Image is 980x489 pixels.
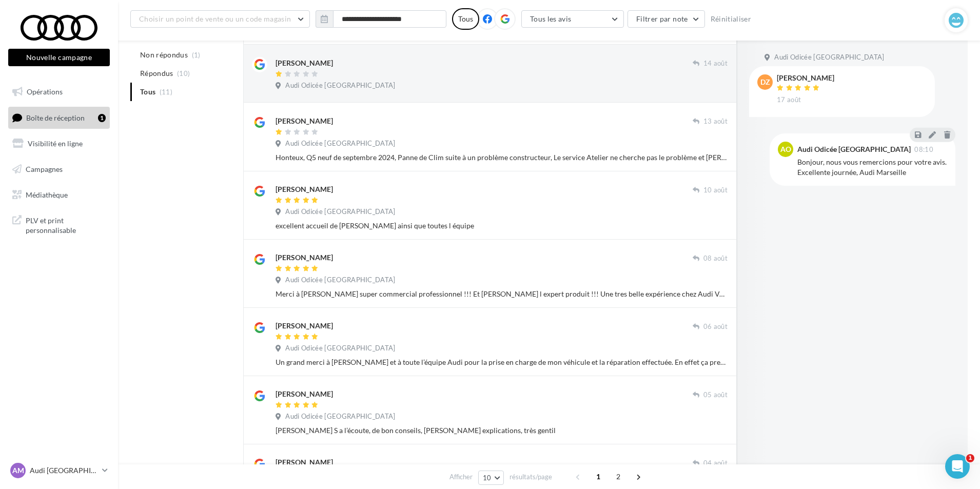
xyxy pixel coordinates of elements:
span: Audi Odicée [GEOGRAPHIC_DATA] [774,53,884,62]
span: 10 [483,474,492,482]
div: Audi Odicée [GEOGRAPHIC_DATA] [797,146,911,153]
span: Opérations [27,87,63,96]
button: 10 [478,471,504,485]
div: [PERSON_NAME] [276,116,333,126]
div: excellent accueil de [PERSON_NAME] ainsi que toutes l équipe [276,221,728,231]
span: 04 août [703,459,728,468]
span: AO [780,144,791,154]
span: Tous les avis [530,14,572,23]
button: Choisir un point de vente ou un code magasin [130,10,310,28]
div: [PERSON_NAME] [276,252,333,263]
button: Tous les avis [521,10,624,28]
div: [PERSON_NAME] [276,389,333,399]
div: Un grand merci à [PERSON_NAME] et à toute l’équipe Audi pour la prise en charge de mon véhicule e... [276,357,728,367]
span: dz [760,77,770,87]
span: Audi Odicée [GEOGRAPHIC_DATA] [285,139,395,148]
div: [PERSON_NAME] [276,457,333,467]
a: Boîte de réception1 [6,107,112,129]
span: Choisir un point de vente ou un code magasin [139,14,291,23]
span: 13 août [703,117,728,126]
button: Réinitialiser [707,13,756,25]
span: 17 août [777,95,801,105]
button: Nouvelle campagne [8,49,110,66]
span: Médiathèque [26,190,68,199]
span: Non répondus [140,50,188,60]
div: [PERSON_NAME] [777,74,834,82]
div: Merci à [PERSON_NAME] super commercial professionnel !!! Et [PERSON_NAME] l expert produit !!! Un... [276,289,728,299]
a: Médiathèque [6,184,112,206]
div: [PERSON_NAME] [276,58,333,68]
span: 1 [590,468,606,485]
span: résultats/page [509,472,552,482]
span: 1 [966,454,974,462]
a: Campagnes [6,159,112,180]
iframe: Intercom live chat [945,454,970,479]
div: 1 [98,114,106,122]
span: Audi Odicée [GEOGRAPHIC_DATA] [285,81,395,90]
a: AM Audi [GEOGRAPHIC_DATA] [8,461,110,480]
div: [PERSON_NAME] [276,321,333,331]
span: Répondus [140,68,173,79]
span: Campagnes [26,165,63,173]
span: 08 août [703,254,728,263]
span: PLV et print personnalisable [26,213,106,236]
span: Audi Odicée [GEOGRAPHIC_DATA] [285,276,395,285]
span: Visibilité en ligne [28,139,83,148]
span: Audi Odicée [GEOGRAPHIC_DATA] [285,344,395,353]
p: Audi [GEOGRAPHIC_DATA] [30,465,98,476]
span: Audi Odicée [GEOGRAPHIC_DATA] [285,207,395,217]
div: Tous [452,8,479,30]
a: PLV et print personnalisable [6,209,112,240]
a: Visibilité en ligne [6,133,112,154]
button: Filtrer par note [628,10,705,28]
span: AM [12,465,24,476]
span: 10 août [703,186,728,195]
span: 2 [610,468,626,485]
a: Opérations [6,81,112,103]
span: Afficher [449,472,473,482]
span: 05 août [703,390,728,400]
div: [PERSON_NAME] S a l’écoute, de bon conseils, [PERSON_NAME] explications, très gentil [276,425,728,436]
span: (10) [177,69,190,77]
div: [PERSON_NAME] [276,184,333,194]
span: Boîte de réception [26,113,85,122]
span: 06 août [703,322,728,331]
div: Honteux, Q5 neuf de septembre 2024, Panne de Clim suite à un problème constructeur, Le service At... [276,152,728,163]
span: 08:10 [914,146,933,153]
div: Bonjour, nous vous remercions pour votre avis. Excellente journée, Audi Marseille [797,157,947,178]
span: Audi Odicée [GEOGRAPHIC_DATA] [285,412,395,421]
span: (1) [192,51,201,59]
span: 14 août [703,59,728,68]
